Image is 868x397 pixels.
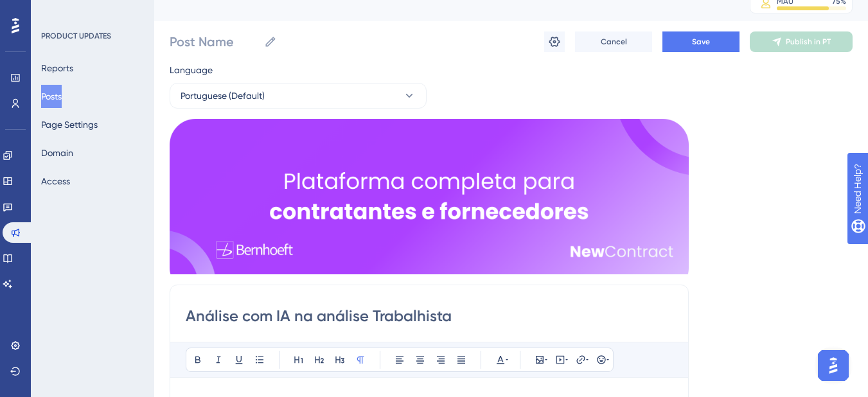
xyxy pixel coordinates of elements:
button: Access [41,170,70,193]
button: Publish in PT [750,31,853,52]
button: Domain [41,141,73,164]
button: Portuguese (Default) [170,83,427,109]
span: Save [692,37,710,47]
img: file-1759934281947.png [170,119,689,274]
button: Posts [41,85,62,108]
input: Post Name [170,33,259,51]
button: Save [662,31,740,52]
span: Language [170,62,213,78]
span: Portuguese (Default) [181,88,265,103]
iframe: UserGuiding AI Assistant Launcher [814,346,853,385]
span: Publish in PT [786,37,831,47]
span: Cancel [601,37,627,47]
div: PRODUCT UPDATES [41,31,111,41]
button: Cancel [575,31,652,52]
button: Page Settings [41,113,98,136]
button: Reports [41,57,73,80]
span: Need Help? [30,3,80,19]
input: Post Title [186,306,673,326]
